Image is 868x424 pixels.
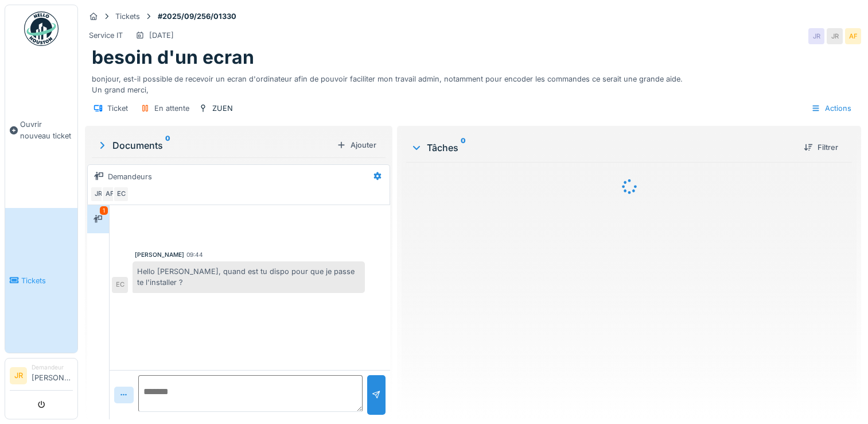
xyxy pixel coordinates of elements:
div: bonjour, est-il possible de recevoir un ecran d'ordinateur afin de pouvoir faciliter mon travail ... [92,69,854,95]
div: 1 [100,206,108,215]
a: Tickets [5,208,77,353]
div: EC [112,277,128,293]
li: JR [10,367,27,384]
div: Service IT [89,30,123,41]
div: JR [90,186,106,202]
div: Hello [PERSON_NAME], quand est tu dispo pour que je passe te l'installer ? [133,261,365,292]
div: Documents [96,138,332,152]
sup: 0 [165,138,170,152]
div: Demandeurs [108,171,152,182]
a: Ouvrir nouveau ticket [5,52,77,208]
h1: besoin d'un ecran [92,47,254,68]
img: Badge_color-CXgf-gQk.svg [24,11,59,46]
div: 09:44 [186,250,203,259]
div: Tâches [411,141,795,155]
div: Ajouter [332,137,381,153]
div: Filtrer [799,140,843,155]
span: Ouvrir nouveau ticket [20,119,73,141]
div: AF [102,186,118,202]
sup: 0 [461,141,466,155]
div: Demandeur [32,363,73,372]
div: Ticket [107,103,128,114]
strong: #2025/09/256/01330 [153,11,241,22]
a: JR Demandeur[PERSON_NAME] [10,363,73,391]
div: AF [845,28,861,44]
div: JR [827,28,843,44]
div: JR [808,28,824,44]
div: Actions [806,100,857,117]
div: En attente [154,103,189,114]
span: Tickets [21,275,73,286]
li: [PERSON_NAME] [32,363,73,388]
div: EC [113,186,129,202]
div: Tickets [115,11,140,22]
div: [DATE] [149,30,174,41]
div: ZUEN [212,103,233,114]
div: [PERSON_NAME] [135,250,184,259]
